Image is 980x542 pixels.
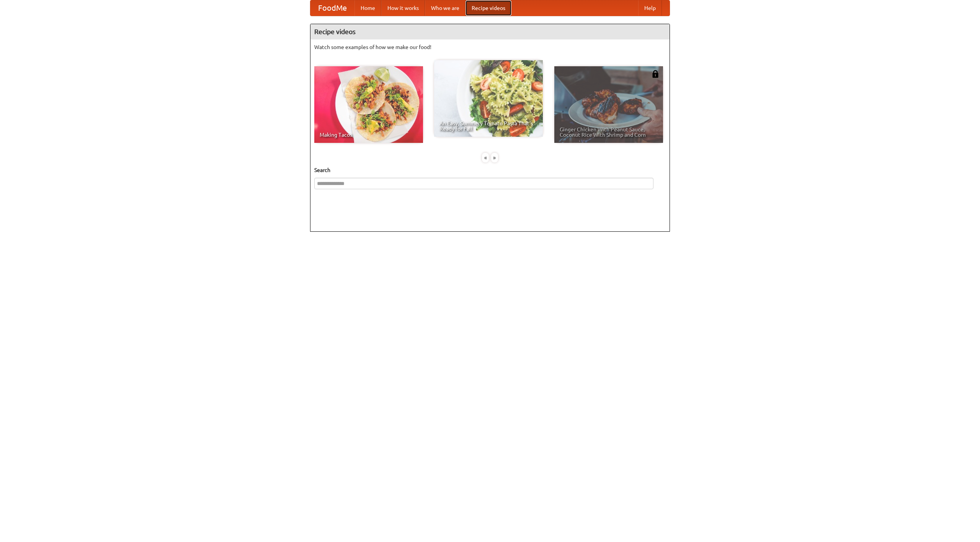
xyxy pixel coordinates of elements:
p: Watch some examples of how we make our food! [314,43,666,51]
a: An Easy, Summery Tomato Pasta That's Ready for Fall [434,60,543,137]
a: Making Tacos [314,66,423,143]
a: Home [354,0,381,16]
span: Making Tacos [320,132,418,138]
div: » [491,153,498,162]
div: « [482,153,489,162]
a: Help [638,0,662,16]
img: 483408.png [652,70,659,78]
a: Recipe videos [465,0,511,16]
a: How it works [381,0,425,16]
h4: Recipe videos [310,24,670,39]
h5: Search [314,166,666,174]
span: An Easy, Summery Tomato Pasta That's Ready for Fall [439,121,537,131]
a: FoodMe [310,0,354,16]
a: Who we are [425,0,465,16]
